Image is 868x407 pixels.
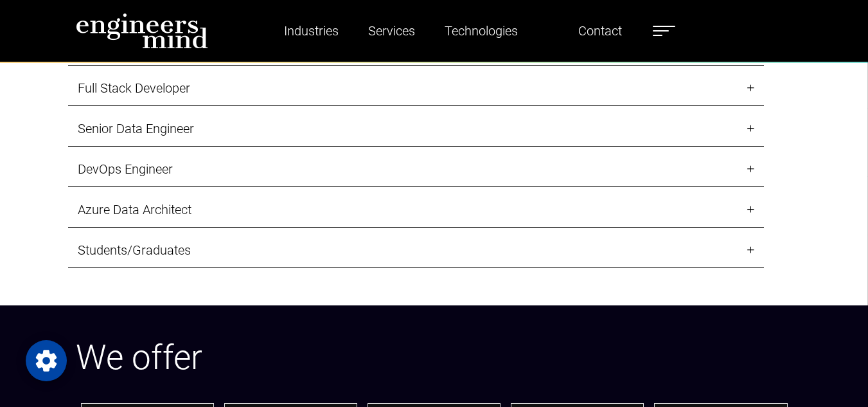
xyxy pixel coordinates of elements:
[76,13,208,49] img: logo
[363,16,420,46] a: Services
[68,233,764,268] a: Students/Graduates
[68,192,764,228] a: Azure Data Architect
[76,338,202,377] span: We offer
[68,71,764,106] a: Full Stack Developer
[439,16,523,46] a: Technologies
[68,152,764,187] a: DevOps Engineer
[68,111,764,147] a: Senior Data Engineer
[573,16,627,46] a: Contact
[279,16,344,46] a: Industries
